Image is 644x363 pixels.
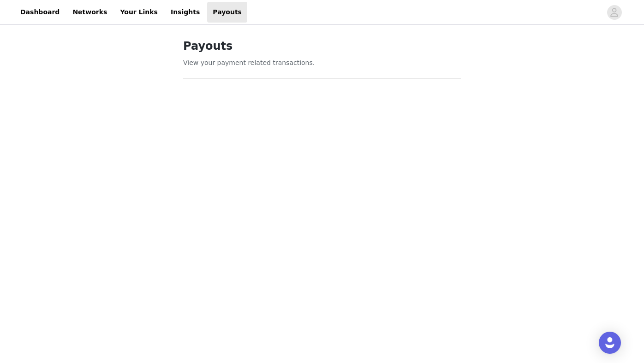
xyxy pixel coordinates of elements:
a: Networks [67,2,113,23]
p: View your payment related transactions. [183,58,461,68]
h1: Payouts [183,38,461,54]
a: Insights [165,2,205,23]
div: avatar [610,5,619,20]
a: Payouts [207,2,247,23]
a: Dashboard [15,2,65,23]
div: Open Intercom Messenger [599,332,621,354]
a: Your Links [114,2,163,23]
